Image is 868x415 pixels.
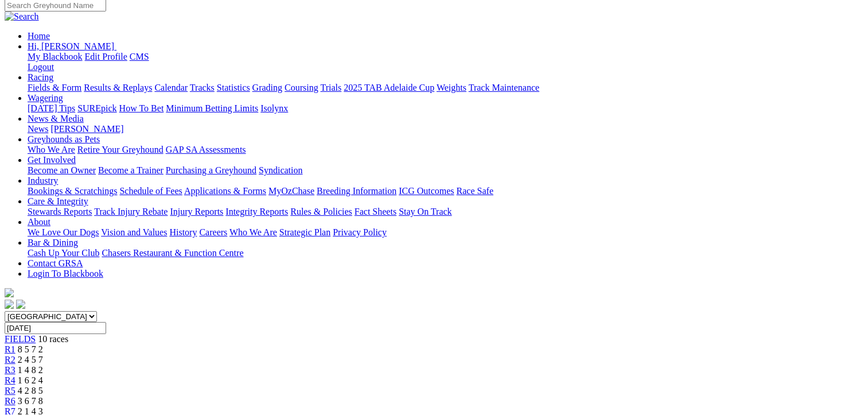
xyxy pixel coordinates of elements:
[28,83,81,92] a: Fields & Form
[28,176,58,185] a: Industry
[5,334,36,344] a: FIELDS
[18,375,43,385] span: 1 6 2 4
[437,83,466,92] a: Weights
[28,41,114,51] span: Hi, [PERSON_NAME]
[28,62,54,72] a: Logout
[28,134,100,144] a: Greyhounds as Pets
[229,227,277,237] a: Who We Are
[28,186,117,196] a: Bookings & Scratchings
[98,165,164,175] a: Become a Trainer
[28,165,863,176] div: Get Involved
[28,258,83,268] a: Contact GRSA
[290,207,352,216] a: Rules & Policies
[399,207,451,216] a: Stay On Track
[28,207,92,216] a: Stewards Reports
[28,196,88,206] a: Care & Integrity
[285,83,318,92] a: Coursing
[5,11,39,22] img: Search
[77,145,164,154] a: Retire Your Greyhound
[102,248,243,258] a: Chasers Restaurant & Function Centre
[225,207,288,216] a: Integrity Reports
[18,365,43,375] span: 1 4 8 2
[169,227,197,237] a: History
[5,396,15,406] a: R6
[469,83,539,92] a: Track Maintenance
[260,103,288,113] a: Isolynx
[28,248,863,258] div: Bar & Dining
[84,83,152,92] a: Results & Replays
[355,207,396,216] a: Fact Sheets
[199,227,227,237] a: Careers
[5,300,14,309] img: facebook.svg
[252,83,282,92] a: Grading
[5,365,15,375] a: R3
[166,165,256,175] a: Purchasing a Greyhound
[28,145,863,155] div: Greyhounds as Pets
[28,52,83,61] a: My Blackbook
[130,52,149,61] a: CMS
[5,375,15,385] a: R4
[28,103,863,114] div: Wagering
[28,269,103,278] a: Login To Blackbook
[28,114,84,123] a: News & Media
[28,31,50,41] a: Home
[456,186,493,196] a: Race Safe
[28,227,863,238] div: About
[268,186,314,196] a: MyOzChase
[38,334,68,344] span: 10 races
[101,227,167,237] a: Vision and Values
[28,207,863,217] div: Care & Integrity
[119,186,182,196] a: Schedule of Fees
[190,83,215,92] a: Tracks
[170,207,223,216] a: Injury Reports
[184,186,266,196] a: Applications & Forms
[28,83,863,93] div: Racing
[28,186,863,196] div: Industry
[94,207,168,216] a: Track Injury Rebate
[28,165,96,175] a: Become an Owner
[217,83,250,92] a: Statistics
[28,155,76,165] a: Get Involved
[320,83,341,92] a: Trials
[5,344,15,354] a: R1
[119,103,164,113] a: How To Bet
[28,124,48,134] a: News
[279,227,330,237] a: Strategic Plan
[28,72,53,82] a: Racing
[28,248,99,258] a: Cash Up Your Club
[5,386,15,395] a: R5
[317,186,396,196] a: Breeding Information
[399,186,454,196] a: ICG Outcomes
[18,386,43,395] span: 4 2 8 5
[344,83,434,92] a: 2025 TAB Adelaide Cup
[28,145,75,154] a: Who We Are
[5,322,106,334] input: Select date
[77,103,116,113] a: SUREpick
[166,145,246,154] a: GAP SA Assessments
[5,288,14,297] img: logo-grsa-white.png
[28,238,78,247] a: Bar & Dining
[18,396,43,406] span: 3 6 7 8
[16,300,25,309] img: twitter.svg
[50,124,123,134] a: [PERSON_NAME]
[28,124,863,134] div: News & Media
[28,227,99,237] a: We Love Our Dogs
[28,41,116,51] a: Hi, [PERSON_NAME]
[18,355,43,364] span: 2 4 5 7
[259,165,302,175] a: Syndication
[18,344,43,354] span: 8 5 7 2
[28,217,50,227] a: About
[28,103,75,113] a: [DATE] Tips
[5,355,15,364] a: R2
[154,83,188,92] a: Calendar
[333,227,387,237] a: Privacy Policy
[28,52,863,72] div: Hi, [PERSON_NAME]
[28,93,63,103] a: Wagering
